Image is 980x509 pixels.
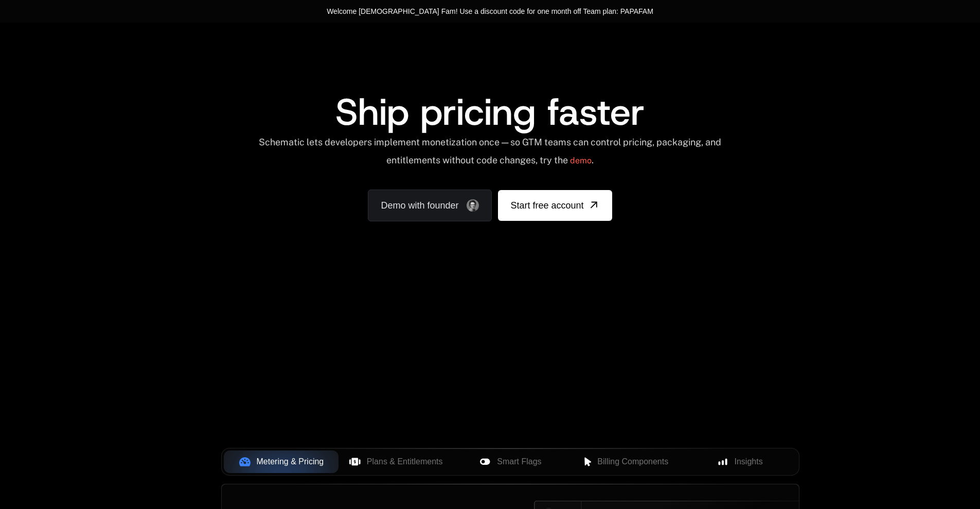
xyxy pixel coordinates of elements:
button: Billing Components [568,450,683,473]
div: Schematic lets developers implement monetization once — so GTM teams can control pricing, packagi... [258,137,722,173]
span: Billing Components [597,456,668,468]
a: [object Object] [498,190,612,221]
img: Founder [467,199,479,212]
button: Metering & Pricing [224,450,338,473]
span: Insights [735,456,763,468]
a: demo [570,148,592,173]
span: Metering & Pricing [257,456,324,468]
button: Smart Flags [453,450,568,473]
div: Welcome [DEMOGRAPHIC_DATA] Fam! Use a discount code for one month off Team plan: PAPAFAM [327,6,653,16]
span: Start free account [510,198,583,213]
span: Ship pricing faster [335,87,645,137]
a: Demo with founder, ,[object Object] [368,190,492,221]
span: Smart Flags [497,456,541,468]
button: Plans & Entitlements [338,450,453,473]
button: Insights [683,450,797,473]
span: Plans & Entitlements [367,456,443,468]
